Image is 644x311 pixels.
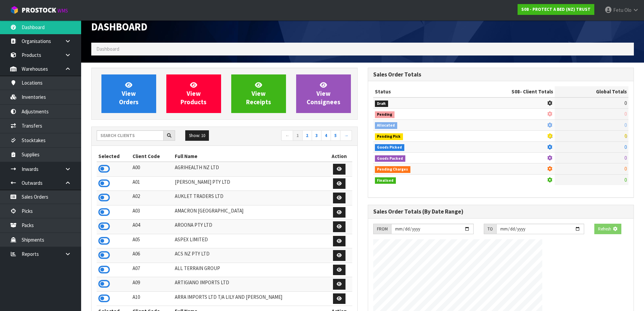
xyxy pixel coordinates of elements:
a: ← [281,130,293,141]
td: AMACRON [GEOGRAPHIC_DATA] [173,205,326,220]
span: View Receipts [246,81,271,106]
span: 0 [624,165,627,172]
small: WMS [57,7,68,14]
td: AUKLET TRADERS LTD [173,191,326,205]
span: Pending Pick [375,133,403,140]
span: 0 [624,100,627,106]
th: Status [373,86,458,97]
span: Dashboard [91,20,147,33]
span: 0 [624,122,627,128]
span: 0 [624,144,627,150]
th: Client Code [131,151,173,162]
span: ProStock [22,6,56,15]
a: → [340,130,352,141]
a: 2 [302,130,312,141]
input: Search clients [97,130,164,141]
span: Allocated [375,122,398,129]
td: A05 [131,234,173,248]
span: 0 [624,133,627,139]
span: Fetu [613,7,623,13]
td: A09 [131,277,173,292]
td: A10 [131,291,173,306]
td: A01 [131,176,173,191]
span: View Consignees [307,81,340,106]
th: Global Totals [555,86,628,97]
td: A04 [131,220,173,234]
div: TO [484,224,496,235]
span: Goods Packed [375,155,406,162]
th: Full Name [173,151,326,162]
td: AROONA PTY LTD [173,220,326,234]
span: Goods Picked [375,144,405,151]
img: cube-alt.png [10,6,19,14]
a: S08 - PROTECT A BED (NZ) TRUST [518,4,594,15]
button: Refresh [594,224,621,235]
td: ASPEX LIMITED [173,234,326,248]
td: A06 [131,248,173,263]
td: ARRA IMPORTS LTD T/A LILY AND [PERSON_NAME] [173,291,326,306]
span: Dashboard [96,46,119,52]
a: 1 [293,130,303,141]
a: ViewOrders [101,74,156,113]
span: Draft [375,101,388,107]
a: ViewReceipts [231,74,286,113]
a: ViewProducts [166,74,221,113]
h3: Sales Order Totals (By Date Range) [373,208,629,215]
td: [PERSON_NAME] PTY LTD [173,176,326,191]
a: 5 [331,130,340,141]
th: - Client Totals [457,86,555,97]
th: Action [327,151,352,162]
td: ARTIGIANO IMPORTS LTD [173,277,326,292]
span: Finalised [375,177,396,184]
span: View Products [181,81,207,106]
td: A00 [131,162,173,176]
td: A03 [131,205,173,220]
span: 0 [624,111,627,117]
a: 4 [321,130,331,141]
span: Olo [624,7,631,13]
span: Pending [375,111,395,118]
span: 0 [624,155,627,161]
span: Pending Charges [375,166,411,173]
th: Selected [97,151,131,162]
td: A07 [131,263,173,277]
button: Show: 10 [185,130,209,141]
span: View Orders [119,81,139,106]
td: AGRIHEALTH NZ LTD [173,162,326,176]
span: S08 [511,88,520,95]
td: ALL TERRAIN GROUP [173,263,326,277]
td: A02 [131,191,173,205]
a: ViewConsignees [296,74,351,113]
div: FROM [373,224,391,235]
span: 0 [624,177,627,183]
td: ACS NZ PTY LTD [173,248,326,263]
h3: Sales Order Totals [373,71,629,78]
nav: Page navigation [230,130,352,142]
a: 3 [312,130,321,141]
strong: S08 - PROTECT A BED (NZ) TRUST [521,6,591,12]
